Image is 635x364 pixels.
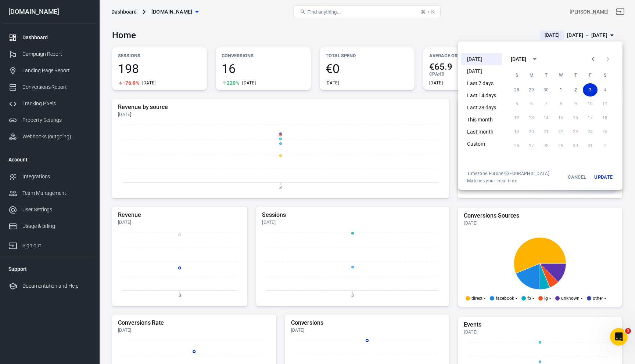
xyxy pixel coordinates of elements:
button: Cancel [565,171,589,184]
span: Matches your local time [467,178,549,184]
button: 2 [568,83,583,97]
span: Friday [584,68,597,83]
button: 3 [583,83,598,97]
span: Saturday [598,68,611,83]
li: Last 14 days [461,90,502,102]
li: Custom [461,138,502,150]
button: Update [592,171,615,184]
span: Wednesday [554,68,567,83]
div: [DATE] [511,55,526,63]
span: Monday [525,68,538,83]
li: [DATE] [461,53,502,65]
li: [DATE] [461,65,502,77]
iframe: Intercom live chat [610,328,628,346]
span: Sunday [510,68,523,83]
div: Timezone: Europe/[GEOGRAPHIC_DATA] [467,171,549,176]
li: This month [461,114,502,126]
span: Tuesday [539,68,553,83]
span: Thursday [569,68,582,83]
li: Last 7 days [461,77,502,90]
button: 30 [539,83,553,97]
button: 28 [509,83,524,97]
button: 29 [524,83,539,97]
li: Last 28 days [461,102,502,114]
button: 1 [553,83,568,97]
li: Last month [461,126,502,138]
span: 1 [625,328,631,334]
button: calendar view is open, switch to year view [528,53,541,65]
button: Previous month [586,52,600,66]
